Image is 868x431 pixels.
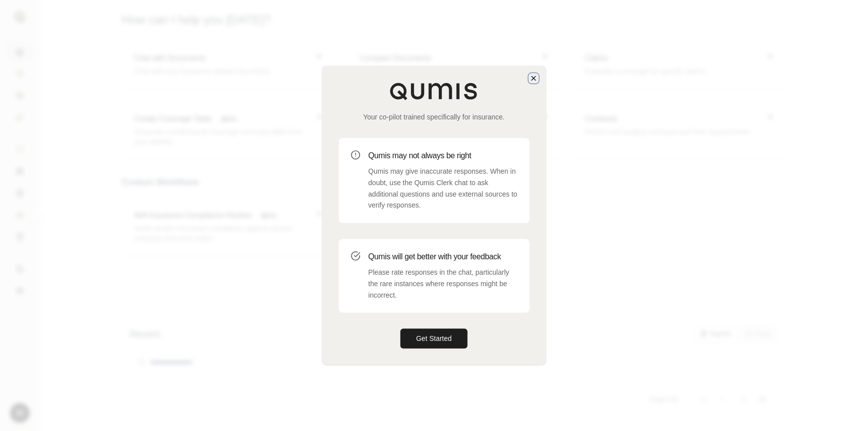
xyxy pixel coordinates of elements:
[389,82,479,100] img: Qumis Logo
[369,251,518,263] h3: Qumis will get better with your feedback
[400,329,468,349] button: Get Started
[369,150,518,162] h3: Qumis may not always be right
[339,112,530,122] p: Your co-pilot trained specifically for insurance.
[369,267,518,301] p: Please rate responses in the chat, particularly the rare instances where responses might be incor...
[369,166,518,211] p: Qumis may give inaccurate responses. When in doubt, use the Qumis Clerk chat to ask additional qu...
